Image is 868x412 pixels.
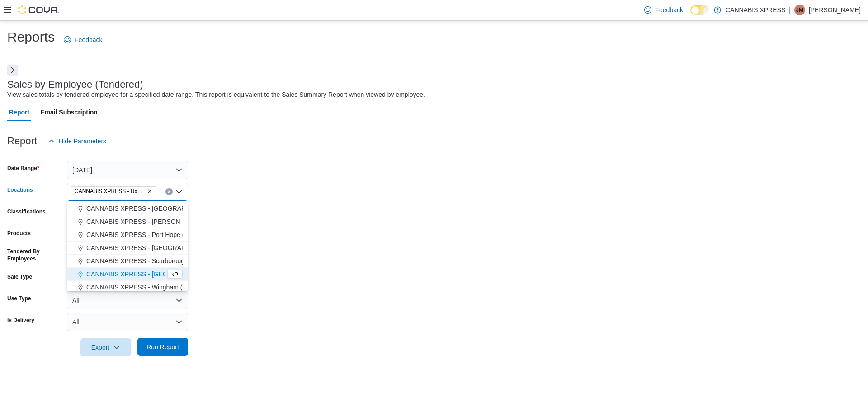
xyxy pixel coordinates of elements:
[175,188,183,195] button: Close list of options
[67,268,188,281] button: CANNABIS XPRESS - [GEOGRAPHIC_DATA] ([GEOGRAPHIC_DATA])
[7,165,39,172] label: Date Range
[641,1,686,19] a: Feedback
[7,79,143,90] h3: Sales by Employee (Tendered)
[86,243,289,252] span: CANNABIS XPRESS - [GEOGRAPHIC_DATA] ([GEOGRAPHIC_DATA])
[7,230,31,237] label: Products
[67,291,188,309] button: All
[86,283,302,292] span: CANNABIS XPRESS - Wingham ([PERSON_NAME][GEOGRAPHIC_DATA])
[71,186,156,196] span: CANNABIS XPRESS - Uxbridge (Reach Street)
[67,161,188,179] button: [DATE]
[796,5,803,15] span: JM
[7,295,31,302] label: Use Type
[67,242,188,255] button: CANNABIS XPRESS - [GEOGRAPHIC_DATA] ([GEOGRAPHIC_DATA])
[86,204,342,213] span: CANNABIS XPRESS - [GEOGRAPHIC_DATA][PERSON_NAME] ([GEOGRAPHIC_DATA])
[67,255,188,268] button: CANNABIS XPRESS - Scarborough ([GEOGRAPHIC_DATA])
[59,137,106,146] span: Hide Parameters
[7,248,63,262] label: Tendered By Employees
[86,256,260,265] span: CANNABIS XPRESS - Scarborough ([GEOGRAPHIC_DATA])
[7,317,34,324] label: Is Delivery
[794,5,805,15] div: Jennifer Macmaster
[44,132,110,150] button: Hide Parameters
[67,110,188,412] div: Choose from the following options
[7,186,33,194] label: Locations
[7,90,425,99] div: View sales totals by tendered employee for a specified date range. This report is equivalent to t...
[9,103,29,121] span: Report
[165,188,173,195] button: Clear input
[40,103,98,121] span: Email Subscription
[86,230,255,239] span: CANNABIS XPRESS - Port Hope ([PERSON_NAME] Drive)
[7,273,32,280] label: Sale Type
[75,187,145,196] span: CANNABIS XPRESS - Uxbridge ([GEOGRAPHIC_DATA])
[75,35,102,44] span: Feedback
[146,342,179,351] span: Run Report
[86,217,276,226] span: CANNABIS XPRESS - [PERSON_NAME] ([GEOGRAPHIC_DATA])
[7,208,46,215] label: Classifications
[789,5,791,15] p: |
[690,5,709,15] input: Dark Mode
[147,189,152,194] button: Remove CANNABIS XPRESS - Uxbridge (Reach Street) from selection in this group
[7,65,18,76] button: Next
[67,215,188,228] button: CANNABIS XPRESS - [PERSON_NAME] ([GEOGRAPHIC_DATA])
[18,5,59,14] img: Cova
[67,313,188,331] button: All
[7,136,37,147] h3: Report
[86,270,289,279] span: CANNABIS XPRESS - [GEOGRAPHIC_DATA] ([GEOGRAPHIC_DATA])
[809,5,861,15] p: [PERSON_NAME]
[67,202,188,215] button: CANNABIS XPRESS - [GEOGRAPHIC_DATA][PERSON_NAME] ([GEOGRAPHIC_DATA])
[655,5,683,14] span: Feedback
[60,31,106,49] a: Feedback
[86,338,126,356] span: Export
[67,281,188,294] button: CANNABIS XPRESS - Wingham ([PERSON_NAME][GEOGRAPHIC_DATA])
[80,338,131,356] button: Export
[7,28,55,46] h1: Reports
[137,338,188,356] button: Run Report
[726,5,785,15] p: CANNABIS XPRESS
[67,228,188,242] button: CANNABIS XPRESS - Port Hope ([PERSON_NAME] Drive)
